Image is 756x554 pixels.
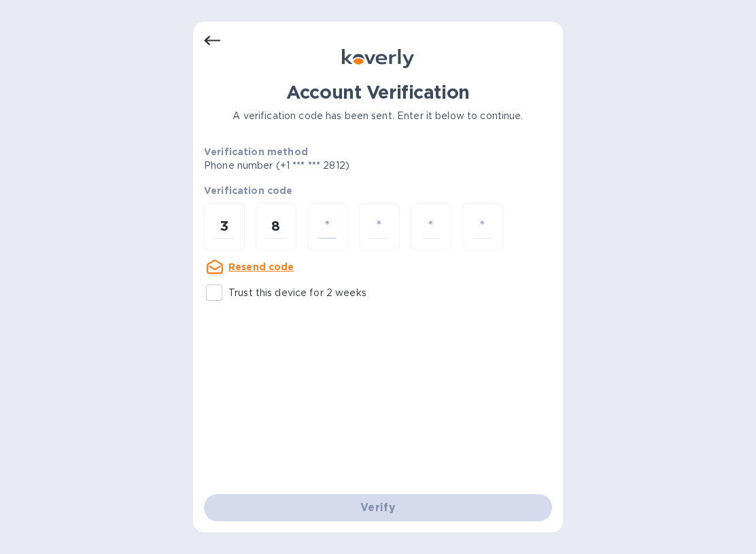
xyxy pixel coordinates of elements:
b: Verification method [204,146,308,157]
p: Phone number (+1 *** *** 2812) [204,159,453,173]
p: Trust this device for 2 weeks [228,286,366,300]
p: Verification code [204,184,552,197]
h1: Account Verification [204,82,552,103]
u: Resend code [228,261,294,272]
p: A verification code has been sent. Enter it below to continue. [204,109,552,123]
